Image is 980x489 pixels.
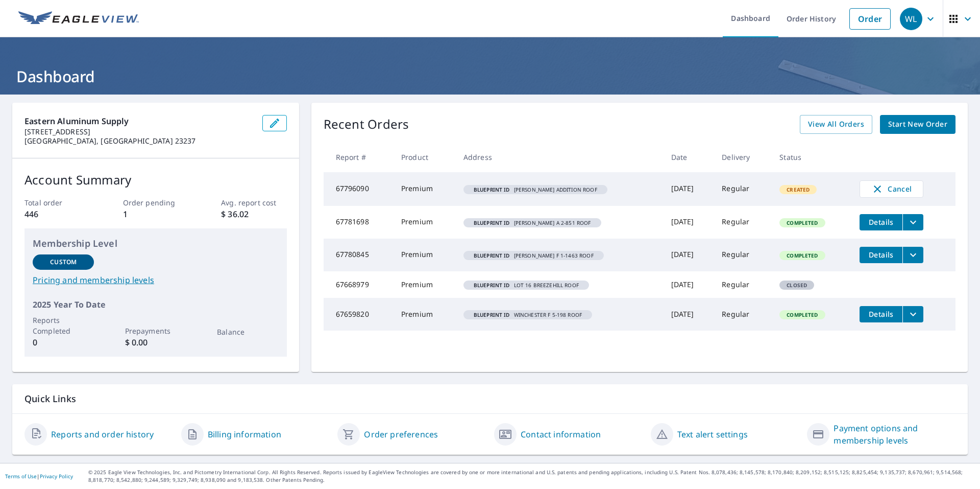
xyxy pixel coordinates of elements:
[902,247,923,263] button: filesDropdownBtn-67780845
[474,312,510,317] em: Blueprint ID
[324,298,393,331] td: 67659820
[474,283,510,288] em: Blueprint ID
[217,327,278,337] p: Balance
[50,258,77,267] p: Custom
[324,115,409,134] p: Recent Orders
[900,8,922,30] div: WL
[780,311,824,318] span: Completed
[808,118,864,131] span: View All Orders
[780,282,813,289] span: Closed
[866,217,896,227] span: Details
[24,392,955,405] p: Quick Links
[393,206,455,239] td: Premium
[902,306,923,322] button: filesDropdownBtn-67659820
[393,298,455,331] td: Premium
[714,298,771,331] td: Regular
[663,239,714,271] td: [DATE]
[860,306,902,322] button: detailsBtn-67659820
[324,271,393,298] td: 67668979
[393,239,455,271] td: Premium
[393,142,455,172] th: Product
[51,428,154,440] a: Reports and order history
[870,183,913,195] span: Cancel
[521,428,601,440] a: Contact information
[33,315,94,336] p: Reports Completed
[40,473,73,480] a: Privacy Policy
[33,336,94,348] p: 0
[866,250,896,260] span: Details
[24,197,90,208] p: Total order
[123,208,188,220] p: 1
[5,473,37,480] a: Terms of Use
[221,197,286,208] p: Avg. report cost
[860,247,902,263] button: detailsBtn-67780845
[888,118,947,131] span: Start New Order
[33,237,279,250] p: Membership Level
[123,197,188,208] p: Order pending
[860,214,902,230] button: detailsBtn-67781698
[663,206,714,239] td: [DATE]
[677,428,748,440] a: Text alert settings
[125,325,186,336] p: Prepayments
[771,142,851,172] th: Status
[208,428,281,440] a: Billing information
[24,115,254,127] p: Eastern Aluminum Supply
[780,219,824,226] span: Completed
[88,469,975,484] p: © 2025 Eagle View Technologies, Inc. and Pictometry International Corp. All Rights Reserved. Repo...
[849,8,891,30] a: Order
[880,115,955,134] a: Start New Order
[24,136,254,146] p: [GEOGRAPHIC_DATA], [GEOGRAPHIC_DATA] 23237
[663,142,714,172] th: Date
[468,220,597,225] span: [PERSON_NAME] A 2-851 ROOF
[468,283,585,288] span: LOT 16 BREEZEHILL ROOF
[780,186,816,193] span: Created
[714,142,771,172] th: Delivery
[663,172,714,206] td: [DATE]
[324,172,393,206] td: 67796090
[714,239,771,271] td: Regular
[474,253,510,258] em: Blueprint ID
[221,208,286,220] p: $ 36.02
[866,309,896,319] span: Details
[364,428,438,440] a: Order preferences
[468,187,603,192] span: [PERSON_NAME] ADDITION ROOF
[12,66,968,87] h1: Dashboard
[714,172,771,206] td: Regular
[24,208,90,220] p: 446
[24,127,254,136] p: [STREET_ADDRESS]
[125,336,186,348] p: $ 0.00
[455,142,663,172] th: Address
[468,253,600,258] span: [PERSON_NAME] F 1-1463 ROOF
[393,271,455,298] td: Premium
[860,180,923,198] button: Cancel
[474,220,510,225] em: Blueprint ID
[714,206,771,239] td: Regular
[324,142,393,172] th: Report #
[24,171,287,189] p: Account Summary
[663,298,714,331] td: [DATE]
[324,206,393,239] td: 67781698
[324,239,393,271] td: 67780845
[714,271,771,298] td: Regular
[33,298,279,311] p: 2025 Year To Date
[834,422,955,447] a: Payment options and membership levels
[393,172,455,206] td: Premium
[18,11,139,27] img: EV Logo
[780,252,824,259] span: Completed
[474,187,510,192] em: Blueprint ID
[5,473,73,479] p: |
[468,312,588,317] span: WINCHESTER F 5-198 ROOF
[33,274,279,286] a: Pricing and membership levels
[663,271,714,298] td: [DATE]
[902,214,923,230] button: filesDropdownBtn-67781698
[800,115,872,134] a: View All Orders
